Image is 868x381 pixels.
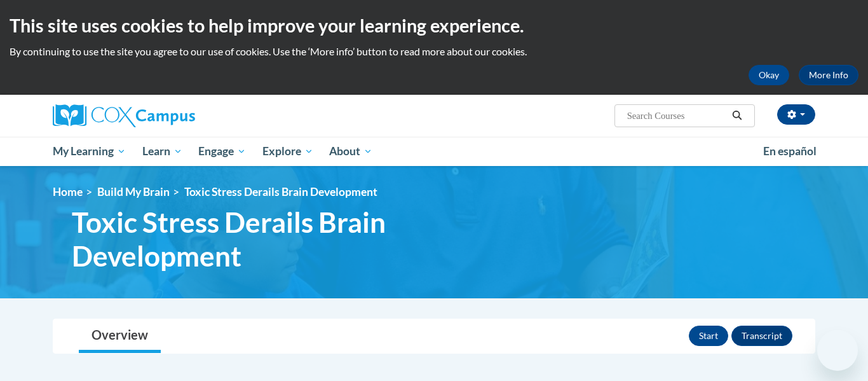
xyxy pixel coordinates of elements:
a: En español [755,138,825,165]
span: Toxic Stress Derails Brain Development [72,205,510,273]
button: Transcript [731,326,792,346]
a: Overview [79,319,161,353]
span: Explore [262,144,313,159]
span: Toxic Stress Derails Brain Development [184,185,377,198]
a: Learn [134,137,191,166]
a: More Info [799,65,858,85]
p: By continuing to use the site you agree to our use of cookies. Use the ‘More info’ button to read... [10,45,858,59]
button: Start [689,326,728,346]
input: Search Courses [626,108,728,123]
button: Okay [749,65,789,85]
h2: This site uses cookies to help improve your learning experience. [10,13,858,38]
a: Home [53,185,83,198]
span: Engage [198,144,246,159]
a: My Learning [44,137,134,166]
span: My Learning [53,144,126,159]
a: About [322,137,381,166]
span: En español [763,144,817,158]
button: Account Settings [777,104,815,125]
div: Main menu [34,137,834,166]
a: Cox Campus [53,104,294,127]
img: Cox Campus [53,104,195,127]
a: Build My Brain [97,185,170,198]
a: Engage [190,137,254,166]
span: Learn [142,144,182,159]
a: Explore [254,137,322,166]
span: About [329,144,372,159]
button: Search [728,108,747,123]
iframe: Button to launch messaging window [817,330,858,371]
